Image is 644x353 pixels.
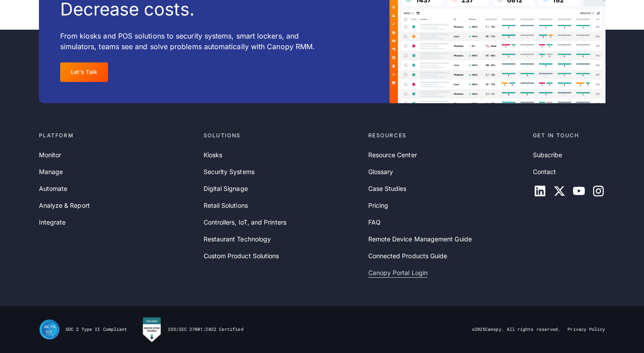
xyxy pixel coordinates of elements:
div: Get in touch [533,132,605,140]
a: Restaurant Technology [204,234,271,244]
div: Resources [368,132,526,140]
a: Resource Center [368,150,417,160]
a: Monitor [39,150,62,160]
a: Contact [533,167,556,177]
a: Custom Product Solutions [204,251,279,261]
a: Automate [39,184,68,194]
a: Privacy Policy [567,326,605,333]
div: ISO/IEC 27001:2022 Certified [168,326,243,333]
a: Security Systems [204,167,255,177]
a: Analyze & Report [39,201,90,210]
a: Glossary [368,167,393,177]
a: Canopy Portal Login [368,268,428,278]
a: Case Studies [368,184,407,194]
a: FAQ [368,217,381,227]
a: Controllers, IoT, and Printers [204,217,286,227]
a: Integrate [39,217,66,227]
span: 2025 [474,326,485,332]
img: Canopy RMM is Sensiba Certified for ISO/IEC [141,317,162,342]
a: Retail Solutions [204,201,248,210]
div: Solutions [204,132,361,140]
a: Kiosks [204,150,222,160]
a: Remote Device Management Guide [368,234,472,244]
a: Connected Products Guide [368,251,447,261]
div: Platform [39,132,197,140]
p: From kiosks and POS solutions to security systems, smart lockers, and simulators, teams see and s... [60,31,332,52]
img: SOC II Type II Compliance Certification for Canopy Remote Device Management [39,319,60,340]
a: Manage [39,167,63,177]
a: Subscribe [533,150,563,160]
a: Let's Talk [60,62,108,82]
a: Digital Signage [204,184,248,194]
div: SOC 2 Type II Compliant [66,326,127,333]
a: Pricing [368,201,389,210]
div: © Canopy. All rights reserved. [472,326,561,333]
